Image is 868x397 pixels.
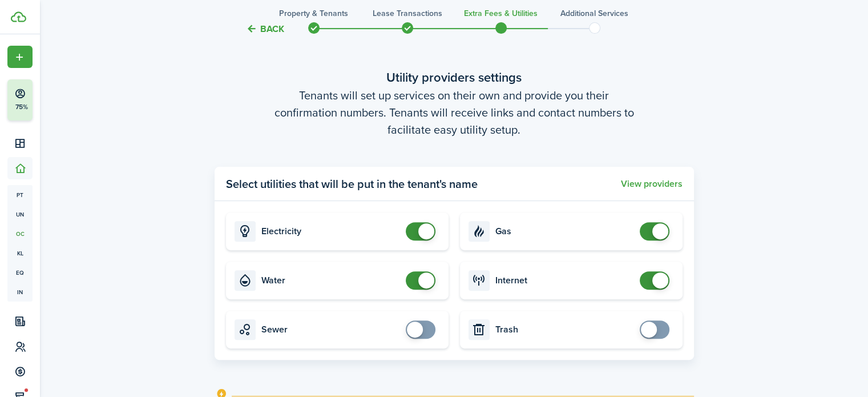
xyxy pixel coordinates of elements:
panel-main-title: Select utilities that will be put in the tenant's name [226,175,478,193]
card-title: Water [261,275,400,286]
button: View providers [621,179,683,189]
h3: Extra fees & Utilities [464,7,538,19]
a: eq [7,263,33,282]
a: pt [7,185,33,204]
card-title: Internet [495,275,634,286]
a: oc [7,224,33,243]
button: 75% [7,79,102,121]
card-title: Sewer [261,324,400,335]
card-title: Gas [495,226,634,236]
a: kl [7,243,33,263]
p: 75% [14,102,29,112]
button: Back [246,23,284,35]
button: Open menu [7,46,33,68]
card-title: Trash [495,324,634,335]
img: TenantCloud [11,11,26,22]
a: un [7,204,33,224]
wizard-step-header-description: Tenants will set up services on their own and provide you their confirmation numbers. Tenants wil... [215,87,694,138]
h3: Property & Tenants [279,7,348,19]
h3: Additional Services [560,7,628,19]
wizard-step-header-title: Utility providers settings [215,68,694,87]
h3: Lease Transactions [373,7,442,19]
card-title: Electricity [261,226,400,236]
a: in [7,282,33,302]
